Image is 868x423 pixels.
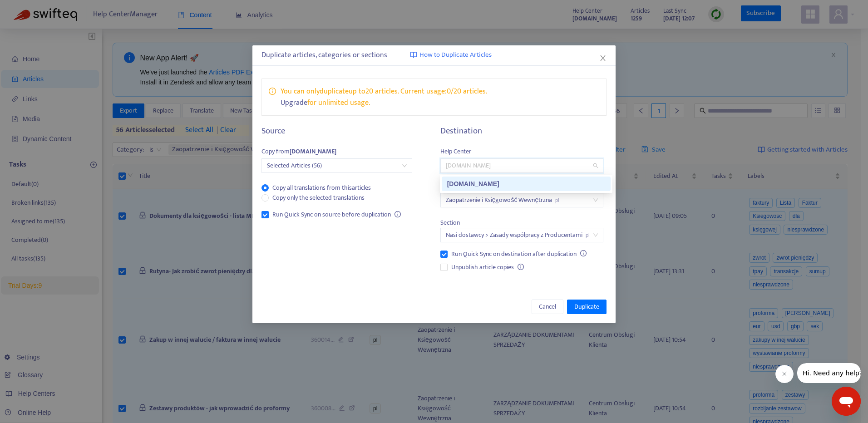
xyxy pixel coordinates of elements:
span: Run Quick Sync on source before duplication [269,210,395,220]
p: for unlimited usage. [281,97,487,108]
div: pomoc.skandynawskieuchwyty.pl [442,177,611,191]
span: Help Center [440,146,471,157]
span: Nasi dostawcy > Zasady współpracy z Producentami [446,228,598,242]
span: How to Duplicate Articles [419,50,492,60]
iframe: Zamknij wiadomość [775,365,794,383]
span: Unpublish article copies [448,262,518,272]
button: Close [598,53,608,63]
button: Cancel [532,300,563,314]
span: pl [555,196,559,205]
span: Copy only the selected translations [269,193,368,203]
p: You can only duplicate up to 20 articles . Current usage: 0 / 20 articles . [281,86,487,97]
span: info-circle [269,86,276,95]
span: pomoc.skandynawskieuchwyty.pl [446,159,598,172]
span: Copy from [261,146,336,157]
a: How to Duplicate Articles [410,50,492,60]
strong: [DOMAIN_NAME] [290,146,336,157]
span: Run Quick Sync on destination after duplication [448,249,580,259]
span: Selected Articles (56) [267,159,407,172]
span: Duplicate [574,302,599,312]
h5: Destination [440,126,603,137]
div: Duplicate articles, categories or sections [261,50,607,61]
span: Cancel [539,302,556,312]
span: Zaopatrzenie i Księgowość Wewnętrzna [446,193,598,207]
a: Upgrade [281,97,307,109]
iframe: Wiadomość od firmy [797,363,861,383]
img: image-link [410,51,417,59]
span: close [599,54,607,62]
button: Duplicate [567,300,607,314]
h5: Source [261,126,412,137]
iframe: Przycisk umożliwiający otwarcie okna komunikatora [832,387,861,416]
span: info-circle [580,250,587,256]
span: info-circle [395,211,401,217]
span: Hi. Need any help? [5,6,65,14]
span: info-circle [518,264,524,270]
span: pl [586,231,590,240]
span: Copy all translations from this articles [269,183,375,193]
span: Section [440,217,460,228]
div: [DOMAIN_NAME] [447,179,605,189]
